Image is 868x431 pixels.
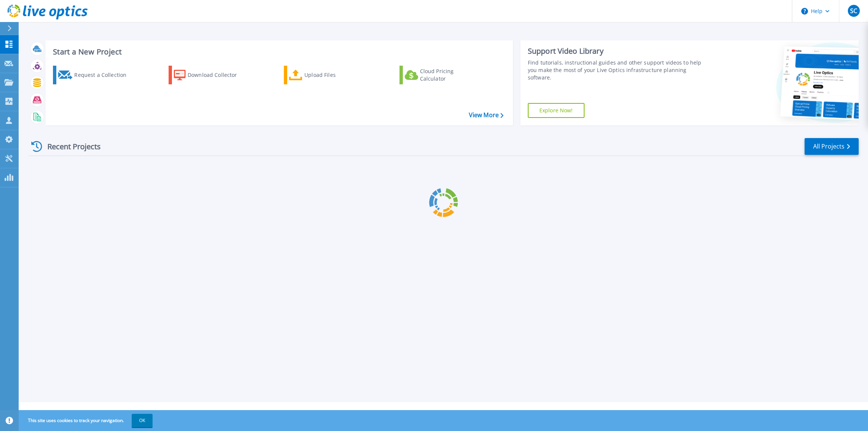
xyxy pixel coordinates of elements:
[420,68,480,82] div: Cloud Pricing Calculator
[53,66,136,84] a: Request a Collection
[188,68,247,82] div: Download Collector
[528,46,702,56] div: Support Video Library
[304,68,364,82] div: Upload Files
[284,66,367,84] a: Upload Files
[53,48,503,56] h3: Start a New Project
[21,414,153,427] span: This site uses cookies to track your navigation.
[528,59,702,81] div: Find tutorials, instructional guides and other support videos to help you make the most of your L...
[132,414,153,427] button: OK
[169,66,252,84] a: Download Collector
[29,137,111,156] div: Recent Projects
[469,112,504,119] a: View More
[74,68,134,82] div: Request a Collection
[399,66,483,84] a: Cloud Pricing Calculator
[528,103,585,118] a: Explore Now!
[805,138,859,155] a: All Projects
[850,8,857,14] span: SC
